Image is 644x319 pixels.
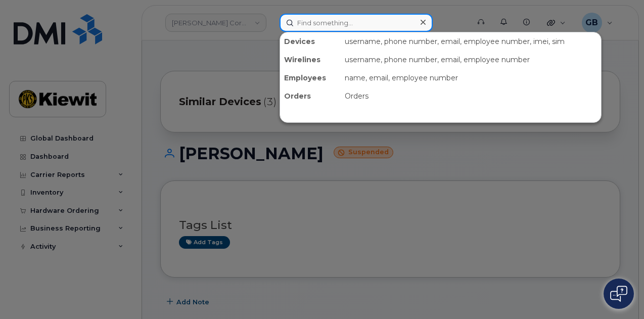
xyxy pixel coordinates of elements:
[341,69,601,87] div: name, email, employee number
[280,87,341,105] div: Orders
[610,286,627,302] img: Open chat
[341,87,601,105] div: Orders
[280,51,341,69] div: Wirelines
[341,32,601,51] div: username, phone number, email, employee number, imei, sim
[280,69,341,87] div: Employees
[280,32,341,51] div: Devices
[341,51,601,69] div: username, phone number, email, employee number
